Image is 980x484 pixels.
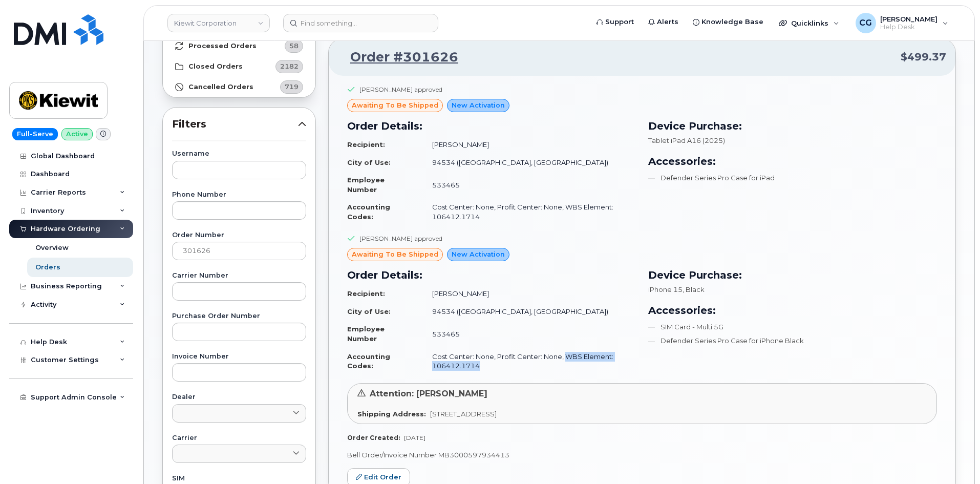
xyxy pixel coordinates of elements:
[163,36,315,56] a: Processed Orders58
[188,42,257,50] strong: Processed Orders
[683,285,705,293] span: , Black
[280,61,299,71] span: 2182
[901,50,946,65] span: $499.37
[347,140,385,149] strong: Recipient:
[163,77,315,97] a: Cancelled Orders719
[172,435,306,441] label: Carrier
[172,117,298,132] span: Filters
[347,325,385,343] strong: Employee Number
[648,303,937,318] h3: Accessories:
[283,14,438,32] input: Find something...
[370,389,487,398] span: Attention: [PERSON_NAME]
[648,173,937,183] li: Defender Series Pro Case for iPad
[338,48,458,67] a: Order #301626
[452,249,505,259] span: New Activation
[423,348,636,375] td: Cost Center: None, Profit Center: None, WBS Element: 106412.1714
[352,249,438,259] span: awaiting to be shipped
[163,56,315,77] a: Closed Orders2182
[430,410,497,418] span: [STREET_ADDRESS]
[357,410,426,418] strong: Shipping Address:
[347,118,636,134] h3: Order Details:
[452,100,505,110] span: New Activation
[772,13,846,33] div: Quicklinks
[423,285,636,303] td: [PERSON_NAME]
[605,17,634,27] span: Support
[648,285,683,293] span: iPhone 15
[347,352,390,370] strong: Accounting Codes:
[404,434,425,441] span: [DATE]
[423,154,636,172] td: 94534 ([GEOGRAPHIC_DATA], [GEOGRAPHIC_DATA])
[648,154,937,169] h3: Accessories:
[791,19,828,27] span: Quicklinks
[423,171,636,198] td: 533465
[172,313,306,320] label: Purchase Order Number
[347,176,385,194] strong: Employee Number
[352,100,438,110] span: awaiting to be shipped
[172,232,306,239] label: Order Number
[172,192,306,198] label: Phone Number
[188,83,253,91] strong: Cancelled Orders
[880,15,938,23] span: [PERSON_NAME]
[347,450,937,460] p: Bell Order/Invoice Number MB3000597934413
[686,12,771,32] a: Knowledge Base
[188,62,243,71] strong: Closed Orders
[423,136,636,154] td: [PERSON_NAME]
[423,198,636,225] td: Cost Center: None, Profit Center: None, WBS Element: 106412.1714
[172,475,306,482] label: SIM
[347,307,391,315] strong: City of Use:
[359,234,442,243] div: [PERSON_NAME] approved
[880,23,938,31] span: Help Desk
[289,41,299,51] span: 58
[347,267,636,283] h3: Order Details:
[347,434,400,441] strong: Order Created:
[935,439,972,476] iframe: Messenger Launcher
[701,17,763,27] span: Knowledge Base
[423,320,636,347] td: 533465
[172,272,306,279] label: Carrier Number
[648,118,937,134] h3: Device Purchase:
[285,82,299,92] span: 719
[347,158,391,166] strong: City of Use:
[648,136,725,144] span: Tablet iPad A16 (2025)
[423,303,636,321] td: 94534 ([GEOGRAPHIC_DATA], [GEOGRAPHIC_DATA])
[172,394,306,401] label: Dealer
[347,203,390,221] strong: Accounting Codes:
[167,14,270,32] a: Kiewit Corporation
[172,151,306,157] label: Username
[648,322,937,332] li: SIM Card - Multi 5G
[641,12,686,32] a: Alerts
[648,336,937,346] li: Defender Series Pro Case for iPhone Black
[359,85,442,94] div: [PERSON_NAME] approved
[589,12,641,32] a: Support
[172,353,306,360] label: Invoice Number
[347,289,385,298] strong: Recipient:
[657,17,678,27] span: Alerts
[859,17,872,29] span: CG
[648,267,937,283] h3: Device Purchase:
[848,13,955,33] div: Cindy Gornick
